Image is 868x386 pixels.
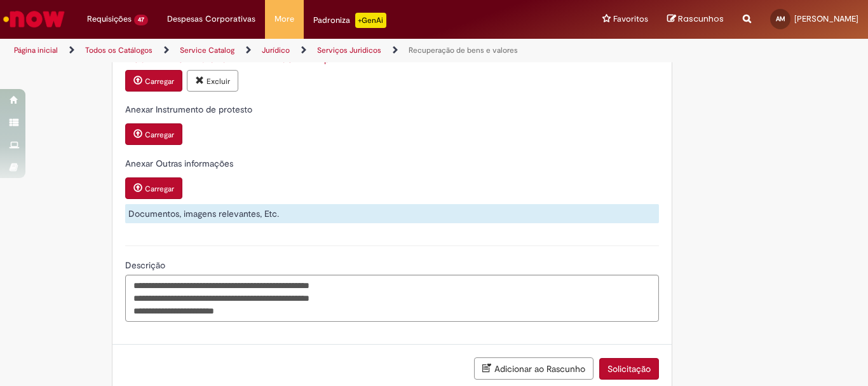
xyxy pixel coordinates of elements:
[1,6,67,32] img: ServiceNow
[125,53,329,65] a: Download de IAGO ILHA DISTRIBUICAO DE ALIMENTOS LTDA.zip
[207,76,230,86] small: Excluir
[355,13,386,28] p: +GenAi
[262,45,290,55] a: Jurídico
[125,158,236,169] span: Anexar Outras informações
[613,13,648,25] span: Favoritos
[313,13,386,28] div: Padroniza
[145,184,174,194] small: Carregar
[125,204,659,223] div: Documentos, imagens relevantes, Etc.
[275,13,294,25] span: More
[125,177,182,199] button: Carregar anexo de Anexar Outras informações
[125,259,168,271] span: Descrição
[14,45,58,55] a: Página inicial
[167,13,255,25] span: Despesas Corporativas
[409,45,518,55] a: Recuperação de bens e valores
[145,76,174,86] small: Carregar
[10,39,569,62] ul: Trilhas de página
[317,45,381,55] a: Serviços Juridicos
[180,45,234,55] a: Service Catalog
[125,123,182,145] button: Carregar anexo de Anexar Instrumento de protesto
[145,130,174,140] small: Carregar
[678,13,724,25] span: Rascunhos
[85,45,153,55] a: Todos os Catálogos
[87,13,132,25] span: Requisições
[125,104,255,115] span: Anexar Instrumento de protesto
[125,275,659,322] textarea: Descrição
[134,15,148,25] span: 47
[794,13,858,24] span: [PERSON_NAME]
[187,70,238,92] button: Excluir anexo IAGO ILHA DISTRIBUICAO DE ALIMENTOS LTDA.zip
[125,70,182,92] button: Carregar anexo de Anexar Canhoto de entrega da mercadoria assinado pelo representante do PDV Requ...
[474,357,593,380] button: Adicionar ao Rascunho
[776,15,785,23] span: AM
[667,13,724,25] a: Rascunhos
[599,358,659,380] button: Solicitação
